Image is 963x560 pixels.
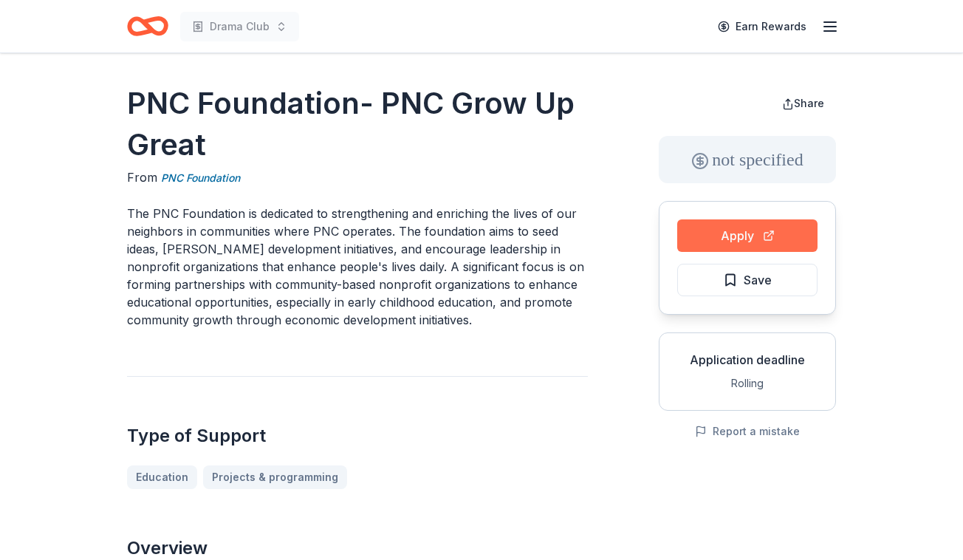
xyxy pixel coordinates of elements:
[659,136,836,183] div: not specified
[127,9,168,44] a: Home
[127,536,588,560] h2: Overview
[671,375,823,392] div: Rolling
[709,13,815,40] a: Earn Rewards
[161,169,240,187] a: PNC Foundation
[180,12,299,41] button: Drama Club
[127,205,588,329] p: The PNC Foundation is dedicated to strengthening and enriching the lives of our neighbors in comm...
[203,465,347,489] a: Projects & programming
[744,270,772,290] span: Save
[770,89,836,118] button: Share
[671,351,823,369] div: Application deadline
[210,18,270,35] span: Drama Club
[127,465,197,489] a: Education
[127,424,588,448] h2: Type of Support
[127,168,588,187] div: From
[677,219,818,252] button: Apply
[127,83,588,165] h1: PNC Foundation- PNC Grow Up Great
[677,264,818,296] button: Save
[695,423,800,440] button: Report a mistake
[794,97,824,109] span: Share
